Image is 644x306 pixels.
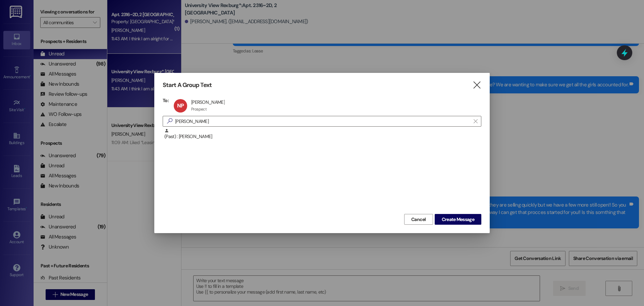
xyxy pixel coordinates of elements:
[411,216,426,223] span: Cancel
[404,214,433,225] button: Cancel
[164,118,175,125] i: 
[474,119,477,124] i: 
[191,99,225,105] div: [PERSON_NAME]
[470,116,481,126] button: Clear text
[175,117,470,126] input: Search for any contact or apartment
[163,97,169,103] h3: To:
[164,128,481,140] div: (Past) : [PERSON_NAME]
[191,106,207,112] div: Prospect
[472,82,481,89] i: 
[163,81,212,89] h3: Start A Group Text
[442,216,474,223] span: Create Message
[435,214,481,225] button: Create Message
[163,128,481,145] div: (Past) : [PERSON_NAME]
[177,102,184,109] span: NP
